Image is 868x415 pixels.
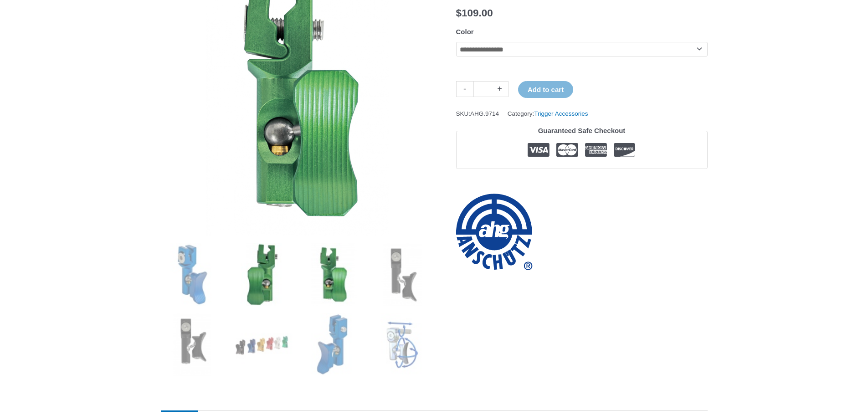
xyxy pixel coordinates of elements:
[491,81,508,97] a: +
[456,7,462,19] span: $
[508,108,588,119] span: Category:
[231,313,294,376] img: Trigger Shoe SENSIVE - Image 6
[371,243,434,306] img: Trigger Shoe SENSIVE - Image 4
[456,176,708,187] iframe: Customer reviews powered by Trustpilot
[456,28,474,36] label: Color
[534,124,629,137] legend: Guaranteed Safe Checkout
[301,243,364,306] img: Trigger Shoe SENSIVE - Image 3
[456,81,473,97] a: -
[534,110,588,117] a: Trigger Accessories
[518,81,573,98] button: Add to cart
[470,110,499,117] span: AHG.9714
[161,243,224,306] img: Trigger Shoe SENSIVE
[473,81,491,97] input: Product quantity
[161,313,224,376] img: Trigger Shoe SENSIVE - Image 5
[456,7,493,19] bdi: 109.00
[456,194,533,270] a: ahg-Anschütz
[301,313,364,376] img: Trigger Shoe SENSIVE
[456,108,499,119] span: SKU:
[371,313,434,376] img: Trigger Shoe SENSIVE - Image 8
[231,243,294,306] img: Trigger Shoe SENSIVE - Image 2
